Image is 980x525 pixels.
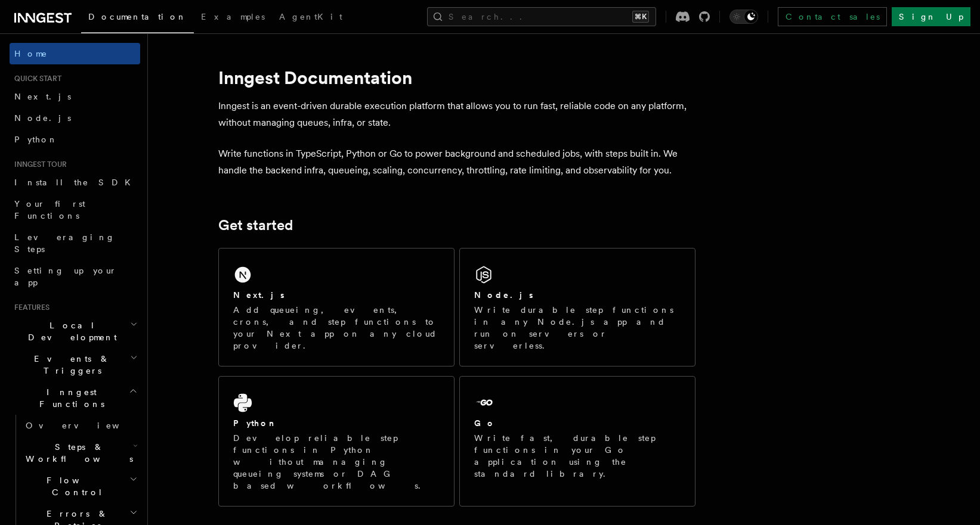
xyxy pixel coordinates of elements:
[10,160,67,169] span: Inngest tour
[10,348,140,381] button: Events & Triggers
[218,67,695,88] h1: Inngest Documentation
[21,470,140,503] button: Flow Control
[10,386,129,410] span: Inngest Functions
[778,7,887,26] a: Contact sales
[279,12,342,21] span: AgentKit
[10,193,140,226] a: Your first Functions
[892,7,970,26] a: Sign Up
[14,92,71,101] span: Next.js
[14,232,115,254] span: Leveraging Steps
[474,304,681,352] p: Write durable step functions in any Node.js app and run on servers or serverless.
[272,4,350,32] a: AgentKit
[10,381,140,415] button: Inngest Functions
[10,353,130,377] span: Events & Triggers
[10,226,140,260] a: Leveraging Steps
[14,113,71,123] span: Node.js
[10,86,140,107] a: Next.js
[21,436,140,470] button: Steps & Workflows
[10,315,140,348] button: Local Development
[21,415,140,436] a: Overview
[10,74,61,83] span: Quick start
[10,129,140,150] a: Python
[459,248,695,366] a: Node.jsWrite durable step functions in any Node.js app and run on servers or serverless.
[14,48,48,60] span: Home
[21,441,133,465] span: Steps & Workflows
[233,304,440,352] p: Add queueing, events, crons, and step functions to your Next app on any cloud provider.
[218,145,695,179] p: Write functions in TypeScript, Python or Go to power background and scheduled jobs, with steps bu...
[21,474,129,498] span: Flow Control
[729,10,758,24] button: Toggle dark mode
[233,417,277,429] h2: Python
[233,289,285,301] h2: Next.js
[10,319,130,343] span: Local Development
[88,12,187,21] span: Documentation
[81,4,194,33] a: Documentation
[218,217,293,234] a: Get started
[10,107,140,129] a: Node.js
[10,43,140,64] a: Home
[474,289,533,301] h2: Node.js
[218,98,695,131] p: Inngest is an event-driven durable execution platform that allows you to run fast, reliable code ...
[10,260,140,293] a: Setting up your app
[474,417,496,429] h2: Go
[233,432,440,492] p: Develop reliable step functions in Python without managing queueing systems or DAG based workflows.
[427,7,656,26] button: Search...⌘K
[14,199,85,220] span: Your first Functions
[218,376,455,507] a: PythonDevelop reliable step functions in Python without managing queueing systems or DAG based wo...
[14,178,138,187] span: Install the SDK
[201,12,265,21] span: Examples
[10,172,140,193] a: Install the SDK
[474,432,681,480] p: Write fast, durable step functions in your Go application using the standard library.
[26,421,149,430] span: Overview
[14,266,117,287] span: Setting up your app
[10,303,50,312] span: Features
[14,135,58,144] span: Python
[632,11,649,23] kbd: ⌘K
[194,4,272,32] a: Examples
[459,376,695,507] a: GoWrite fast, durable step functions in your Go application using the standard library.
[218,248,455,366] a: Next.jsAdd queueing, events, crons, and step functions to your Next app on any cloud provider.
